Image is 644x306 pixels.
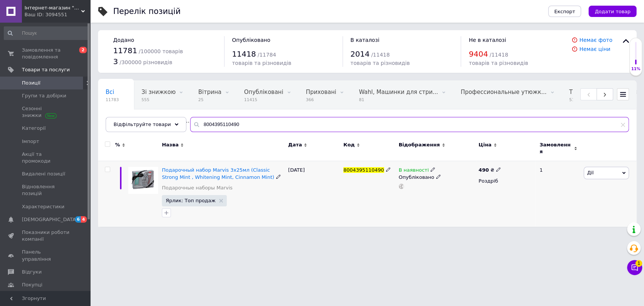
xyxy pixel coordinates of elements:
[162,185,232,191] a: Подарочные наборы Marvis
[166,198,215,203] span: Ярлик: Топ продаж
[258,52,276,58] span: / 11784
[399,174,475,181] div: Опубліковано
[79,47,87,53] span: 2
[22,80,40,86] span: Позиції
[141,89,175,95] span: Зі знижкою
[120,59,172,65] span: / 300000 різновидів
[75,216,81,223] span: 6
[478,178,533,185] div: Роздріб
[244,89,283,95] span: Опубліковані
[453,81,562,109] div: Профессиональные утюжки для волос
[81,216,87,223] span: 4
[306,89,337,95] span: Приховані
[535,161,582,227] div: 1
[232,49,256,58] span: 11418
[106,89,114,95] span: Всі
[25,5,81,11] span: Інтернет-магазин "Злий Стиліст"
[4,26,89,40] input: Пошук
[22,125,46,132] span: Категорії
[350,49,370,58] span: 2014
[128,167,158,194] img: Подарочный набор Marvis 3x25мл (Classic Strong Mint , Whitening Mint, Cinnamon Mint)
[141,97,175,103] span: 555
[22,92,66,99] span: Групи та добірки
[359,97,438,103] span: 81
[22,216,78,223] span: [DEMOGRAPHIC_DATA]
[232,37,271,43] span: Опубліковано
[478,167,489,173] b: 490
[113,57,118,66] span: 3
[579,46,610,52] a: Немає ціни
[198,97,221,103] span: 25
[461,89,547,95] span: Профессиональные утюжк...
[113,46,137,55] span: 11781
[350,60,410,66] span: товарів та різновидів
[595,9,630,14] span: Додати товар
[113,8,181,15] div: Перелік позицій
[469,60,528,66] span: товарів та різновидів
[113,37,134,43] span: Додано
[288,141,302,148] span: Дата
[232,60,291,66] span: товарів та різновидів
[478,167,501,174] div: ₴
[554,9,575,14] span: Експорт
[469,37,506,43] span: Не в каталозі
[114,121,171,127] span: Відфільтруйте товари
[106,117,189,124] span: Профессиональные плойк...
[630,66,642,72] div: 11%
[350,37,380,43] span: В каталозі
[587,170,593,175] span: Дії
[25,11,91,18] div: Ваш ID: 3094551
[359,89,438,95] span: Wahl, Машинки для стри...
[22,203,65,210] span: Характеристики
[115,141,120,148] span: %
[478,141,491,148] span: Ціна
[22,229,70,243] span: Показники роботи компанії
[343,167,384,173] span: 8004395110490
[22,281,42,288] span: Покупці
[22,66,70,73] span: Товари та послуги
[22,171,65,177] span: Видалені позиції
[22,105,70,119] span: Сезонні знижки
[490,52,508,58] span: / 11418
[539,141,572,155] span: Замовлення
[589,6,636,17] button: Додати товар
[22,138,39,145] span: Імпорт
[162,141,178,148] span: Назва
[244,97,283,103] span: 11415
[22,47,70,60] span: Замовлення та повідомлення
[399,141,440,148] span: Відображення
[286,161,341,227] div: [DATE]
[190,117,629,132] input: Пошук по назві позиції, артикулу і пошуковим запитам
[627,260,642,275] button: Чат з покупцем1
[198,89,221,95] span: Вітрина
[306,97,337,103] span: 366
[22,249,70,262] span: Панель управління
[579,37,612,43] a: Немає фото
[469,49,488,58] span: 9404
[351,81,453,109] div: Wahl, Машинки для стрижки, Moser, BAByliss Pro, ANDIS, OSTER, GA.MA Professional, INFINITY
[548,6,581,17] button: Експорт
[635,260,642,267] span: 1
[343,141,355,148] span: Код
[106,97,119,103] span: 11783
[22,183,70,197] span: Відновлення позицій
[139,48,183,54] span: / 100000 товарів
[162,167,274,180] a: Подарочный набор Marvis 3x25мл (Classic Strong Mint , Whitening Mint, Cinnamon Mint)
[371,52,390,58] span: / 11418
[22,151,70,165] span: Акції та промокоди
[22,269,41,275] span: Відгуки
[399,167,429,175] span: В наявності
[98,109,204,138] div: Профессиональные плойки для волос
